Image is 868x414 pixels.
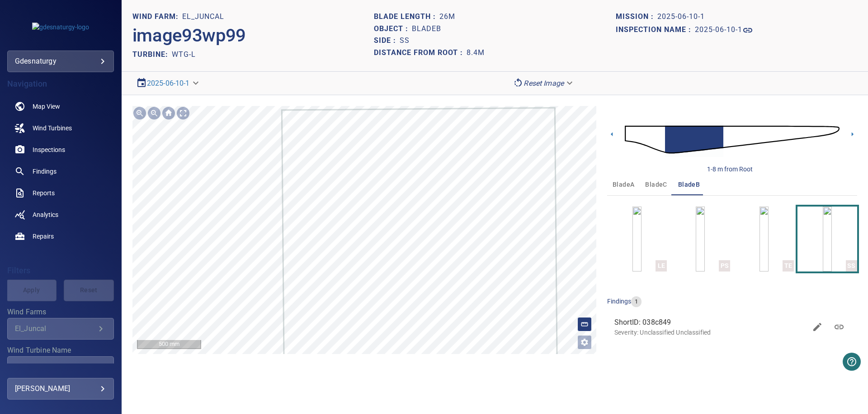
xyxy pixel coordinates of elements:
[707,165,753,174] div: 1-8 m from Root
[7,139,114,161] a: inspections noActive
[656,260,667,271] div: LE
[509,75,578,91] div: Reset Image
[467,49,485,57] h1: 8.4m
[823,207,832,271] a: SS
[132,106,147,120] div: Zoom in
[631,298,642,306] span: 1
[33,232,54,241] span: Repairs
[696,207,705,271] a: PS
[7,308,114,316] label: Wind Farms
[439,13,455,21] h1: 26m
[678,179,700,190] span: bladeB
[7,79,114,88] h4: Navigation
[172,50,196,59] h2: WTG-L
[7,225,114,247] a: repairs noActive
[616,26,695,34] h1: Inspection name :
[614,328,807,337] p: Severity: Unclassified Unclassified
[607,298,631,305] span: findings
[412,25,441,33] h1: bladeB
[613,179,634,190] span: bladeA
[7,318,114,340] div: Wind Farms
[7,266,114,275] h4: Filters
[657,13,705,21] h1: 2025-06-10-1
[7,51,114,72] div: gdesnaturgy
[32,23,89,32] img: gdesnaturgy-logo
[15,54,106,69] div: gdesnaturgy
[15,324,95,333] div: El_Juncal
[374,49,467,57] h1: Distance from root :
[846,260,857,271] div: SS
[7,204,114,225] a: analytics noActive
[7,182,114,204] a: reports noActive
[524,79,564,87] em: Reset Image
[632,207,642,271] a: LE
[33,210,58,219] span: Analytics
[7,347,114,354] label: Wind Turbine Name
[147,106,161,120] div: Zoom out
[182,13,224,21] h1: El_Juncal
[7,117,114,139] a: windturbines noActive
[132,25,246,46] h2: image93wp99
[7,96,114,117] a: map noActive
[607,207,667,271] button: LE
[719,260,730,271] div: PS
[374,37,400,45] h1: Side :
[132,75,204,91] div: 2025-06-10-1
[797,207,857,271] button: SS
[33,145,65,154] span: Inspections
[132,13,182,21] h1: WIND FARM:
[161,106,176,120] div: Go home
[645,179,667,190] span: bladeC
[670,207,730,271] button: PS
[7,161,114,182] a: findings noActive
[15,382,106,396] div: [PERSON_NAME]
[616,13,657,21] h1: Mission :
[625,114,840,166] img: d
[33,167,57,176] span: Findings
[15,363,95,371] div: WTG-L / El_Juncal
[695,26,742,34] h1: 2025-06-10-1
[176,106,190,120] div: Toggle full page
[33,102,60,111] span: Map View
[577,335,592,350] button: Open image filters and tagging options
[400,37,410,45] h1: SS
[734,207,793,271] button: TE
[33,189,55,198] span: Reports
[614,317,807,328] span: ShortID: 038c849
[759,207,769,271] a: TE
[374,25,412,33] h1: Object :
[783,260,794,271] div: TE
[374,13,439,21] h1: Blade length :
[695,25,753,36] a: 2025-06-10-1
[33,124,72,133] span: Wind Turbines
[147,79,190,87] a: 2025-06-10-1
[7,356,114,378] div: Wind Turbine Name
[132,50,172,59] h2: TURBINE:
